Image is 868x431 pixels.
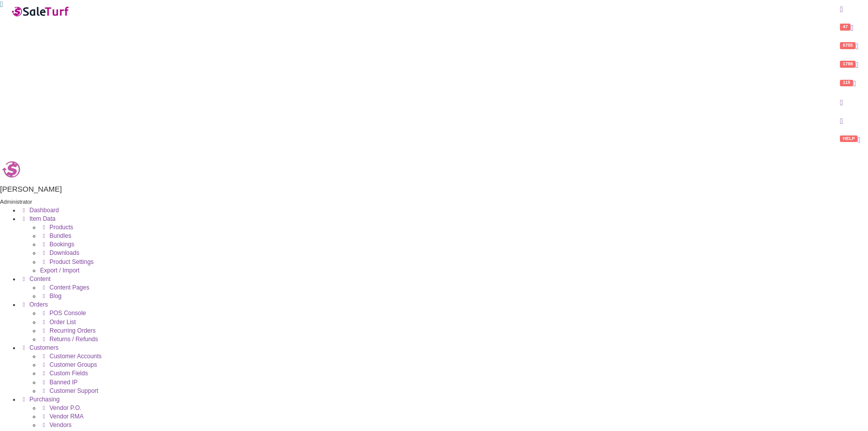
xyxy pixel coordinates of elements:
[40,241,74,248] a: Bookings
[840,135,857,142] span: HELP
[40,379,78,386] a: Banned IP
[50,361,97,368] span: Customer Groups
[40,327,96,334] a: Recurring Orders
[50,353,102,360] span: Customer Accounts
[50,379,78,386] span: Banned IP
[50,241,74,248] span: Bookings
[40,249,79,256] a: Downloads
[30,275,51,282] span: Content
[50,336,98,343] span: Returns / Refunds
[50,258,94,265] span: Product Settings
[40,361,97,368] a: Customer Groups
[40,404,82,411] a: Vendor P.O.
[40,284,89,291] a: Content Pages
[50,232,71,239] span: Bundles
[50,224,73,231] span: Products
[40,267,80,274] a: Export / Import
[20,207,59,214] a: Dashboard
[40,421,72,428] a: Vendors
[11,5,71,18] img: SaleTurf
[50,404,82,411] span: Vendor P.O.
[40,413,84,420] a: Vendor RMA
[50,319,76,326] span: Order List
[840,80,853,86] span: 115
[50,310,86,317] span: POS Console
[30,207,59,214] span: Dashboard
[30,215,56,222] span: Item Data
[40,319,76,326] a: Order List
[30,301,48,308] span: Orders
[840,24,850,30] span: 47
[40,370,88,377] a: Custom Fields
[840,42,855,49] span: 6755
[40,353,102,360] a: Customer Accounts
[50,293,62,300] span: Blog
[50,421,72,428] span: Vendors
[50,327,96,334] span: Recurring Orders
[832,130,868,149] a: HELP
[30,396,60,403] span: Purchasing
[40,232,71,239] a: Bundles
[50,387,98,394] span: Customer Support
[50,413,84,420] span: Vendor RMA
[50,284,89,291] span: Content Pages
[50,249,79,256] span: Downloads
[50,370,88,377] span: Custom Fields
[40,310,86,317] a: POS Console
[40,336,98,343] a: Returns / Refunds
[30,344,59,351] span: Customers
[40,224,73,231] a: Products
[840,61,855,67] span: 1788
